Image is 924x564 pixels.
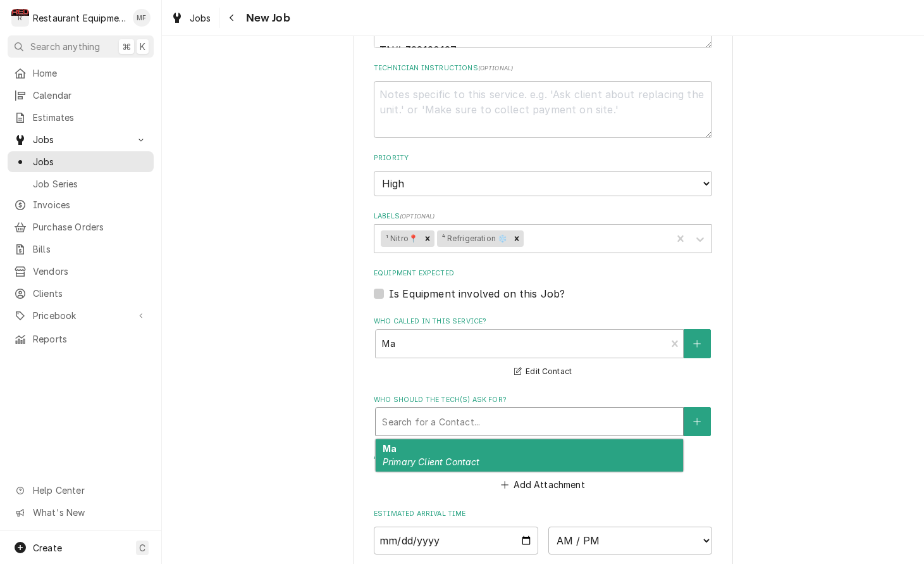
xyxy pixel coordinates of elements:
[437,230,510,247] div: ⁴ Refrigeration ❄️
[400,213,435,220] span: ( optional )
[122,40,131,53] span: ⌘
[8,129,154,150] a: Go to Jobs
[140,40,145,53] span: K
[8,173,154,194] a: Job Series
[381,230,421,247] div: ¹ Nitro📍
[374,63,712,137] div: Technician Instructions
[374,316,712,379] div: Who called in this service?
[374,509,712,554] div: Estimated Arrival Time
[33,11,126,25] div: Restaurant Equipment Diagnostics
[383,456,480,467] em: Primary Client Contact
[242,9,290,27] span: New Job
[8,329,154,349] a: Reports
[33,198,147,211] span: Invoices
[374,153,712,196] div: Priority
[374,527,538,555] input: Date
[33,220,147,234] span: Purchase Orders
[693,417,701,426] svg: Create New Contact
[8,35,154,58] button: Search anything⌘K
[374,395,712,436] div: Who should the tech(s) ask for?
[33,66,147,80] span: Home
[8,283,154,304] a: Clients
[8,502,154,523] a: Go to What's New
[139,541,145,555] span: C
[8,63,154,84] a: Home
[8,305,154,326] a: Go to Pricebook
[33,309,128,322] span: Pricebook
[222,8,242,28] button: Navigate back
[374,452,712,494] div: Attachments
[421,230,434,247] div: Remove ¹ Nitro📍
[374,211,712,222] label: Labels
[33,287,147,300] span: Clients
[33,542,62,553] span: Create
[8,239,154,260] a: Bills
[383,443,397,454] strong: Ma
[30,40,100,53] span: Search anything
[11,9,29,27] div: R
[166,8,216,28] a: Jobs
[33,265,147,278] span: Vendors
[389,286,565,301] label: Is Equipment involved on this Job?
[33,155,147,168] span: Jobs
[8,151,154,172] a: Jobs
[190,11,211,25] span: Jobs
[8,85,154,106] a: Calendar
[8,261,154,282] a: Vendors
[33,89,147,102] span: Calendar
[11,9,29,27] div: Restaurant Equipment Diagnostics's Avatar
[548,527,713,555] select: Time Select
[133,9,151,27] div: MF
[133,9,151,27] div: Madyson Fisher's Avatar
[499,476,588,494] button: Add Attachment
[374,452,712,462] label: Attachments
[374,316,712,327] label: Who called in this service?
[512,364,574,380] button: Edit Contact
[693,339,701,348] svg: Create New Contact
[374,268,712,279] label: Equipment Expected
[33,177,147,191] span: Job Series
[33,484,146,497] span: Help Center
[374,268,712,301] div: Equipment Expected
[374,509,712,519] label: Estimated Arrival Time
[374,153,712,163] label: Priority
[684,329,710,358] button: Create New Contact
[510,230,524,247] div: Remove ⁴ Refrigeration ❄️
[8,194,154,215] a: Invoices
[478,65,514,72] span: ( optional )
[8,216,154,237] a: Purchase Orders
[33,332,147,346] span: Reports
[8,107,154,128] a: Estimates
[33,506,146,519] span: What's New
[374,63,712,73] label: Technician Instructions
[33,133,128,146] span: Jobs
[33,111,147,124] span: Estimates
[684,407,710,436] button: Create New Contact
[8,480,154,501] a: Go to Help Center
[374,395,712,405] label: Who should the tech(s) ask for?
[33,242,147,256] span: Bills
[374,211,712,253] div: Labels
